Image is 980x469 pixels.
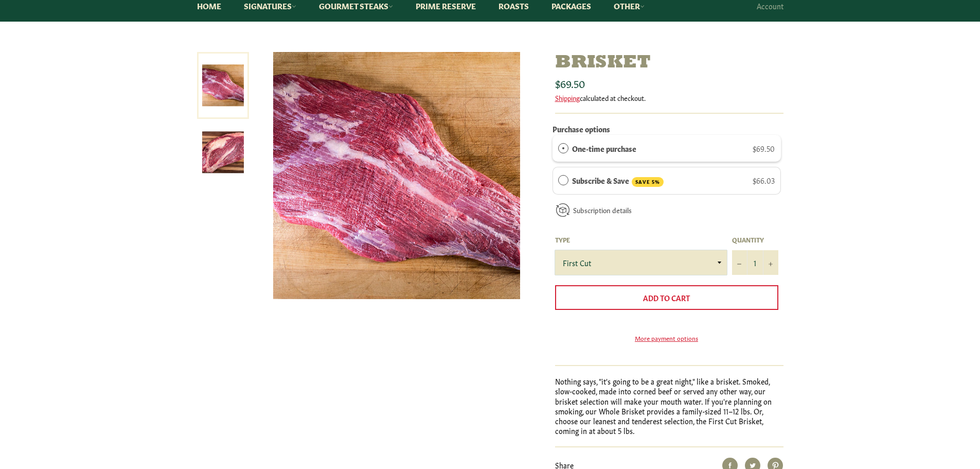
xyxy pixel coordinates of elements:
div: One-time purchase [558,143,568,154]
div: Subscribe & Save [558,175,568,186]
div: calculated at checkout. [555,93,783,102]
span: $69.50 [753,143,775,153]
a: Shipping [555,93,580,102]
button: Reduce item quantity by one [732,250,747,275]
img: Brisket [202,131,244,173]
button: Add to Cart [555,285,778,310]
img: Brisket [273,52,520,299]
label: Type [555,235,727,244]
button: Increase item quantity by one [763,250,778,275]
span: $66.03 [753,175,775,185]
p: Nothing says, "it's going to be a great night," like a brisket. Smoked, slow-cooked, made into co... [555,376,783,436]
a: More payment options [555,334,778,342]
label: Purchase options [553,124,610,134]
span: SAVE 5% [632,177,664,187]
span: Add to Cart [643,292,690,303]
label: One-time purchase [572,143,636,154]
span: $69.50 [555,76,585,90]
a: Subscription details [573,205,632,215]
label: Quantity [732,235,778,244]
h1: Brisket [555,52,783,74]
label: Subscribe & Save [572,175,664,187]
